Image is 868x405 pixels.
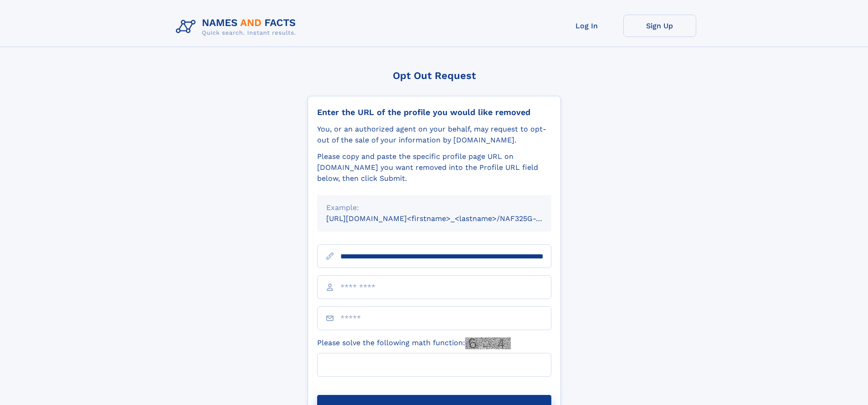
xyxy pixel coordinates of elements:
[623,15,696,37] a: Sign Up
[326,214,569,223] small: [URL][DOMAIN_NAME]<firstname>_<lastname>/NAF325G-xxxxxxxx
[172,15,303,39] img: Logo Names and Facts
[317,107,551,117] div: Enter the URL of the profile you would like removed
[317,337,511,349] label: Please solve the following math function:
[308,70,561,81] div: Opt Out Request
[317,151,551,184] div: Please copy and paste the specific profile page URL on [DOMAIN_NAME] you want removed into the Pr...
[326,202,542,213] div: Example:
[317,124,551,146] div: You, or an authorized agent on your behalf, may request to opt-out of the sale of your informatio...
[550,15,623,37] a: Log In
